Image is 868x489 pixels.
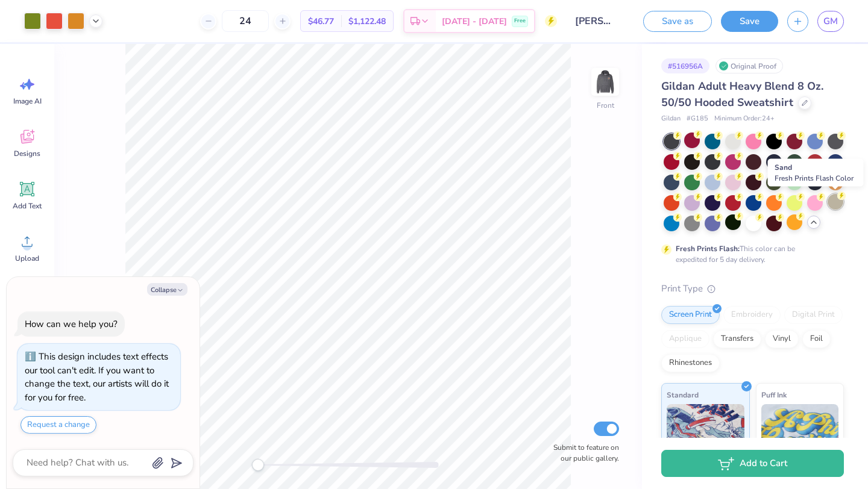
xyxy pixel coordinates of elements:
button: Add to Cart [661,450,844,477]
button: Request a change [20,416,96,434]
button: Save as [643,11,712,32]
span: Minimum Order: 24 + [714,114,775,124]
div: Print Type [661,282,844,296]
input: – – [222,10,269,32]
span: Image AI [13,96,42,106]
strong: Fresh Prints Flash: [676,244,740,254]
div: Rhinestones [661,354,720,372]
span: Designs [14,149,40,158]
div: Original Proof [715,58,783,73]
div: Digital Print [784,306,843,324]
div: Embroidery [723,306,781,324]
span: Add Text [13,201,42,211]
img: Puff Ink [761,404,839,464]
div: Front [597,100,614,111]
span: $1,122.48 [348,15,386,28]
span: Free [514,17,526,25]
div: Vinyl [765,330,799,348]
span: Puff Ink [761,388,787,401]
div: Applique [661,330,709,348]
div: # 516956A [661,58,709,73]
span: $46.77 [308,15,334,28]
span: Fresh Prints Flash Color [775,173,854,183]
div: Foil [802,330,831,348]
div: This design includes text effects our tool can't edit. If you want to change the text, our artist... [25,350,169,403]
span: [DATE] - [DATE] [442,15,507,28]
button: Save [721,11,778,32]
span: Upload [15,254,39,263]
div: How can we help you? [25,318,118,330]
div: Accessibility label [252,459,264,471]
span: GM [823,14,838,28]
div: Transfers [713,330,761,348]
div: Screen Print [661,306,720,324]
div: This color can be expedited for 5 day delivery. [676,243,824,265]
span: Gildan Adult Heavy Blend 8 Oz. 50/50 Hooded Sweatshirt [661,79,823,110]
img: Front [593,70,617,94]
a: GM [817,11,844,32]
input: Untitled Design [566,9,625,33]
button: Collapse [147,283,187,296]
label: Submit to feature on our public gallery. [547,442,619,464]
span: # G185 [687,114,708,124]
span: Standard [667,388,699,401]
span: Gildan [661,114,681,124]
img: Standard [667,404,744,464]
div: Sand [768,159,864,187]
